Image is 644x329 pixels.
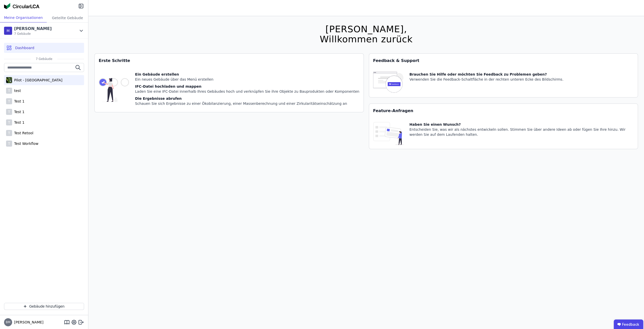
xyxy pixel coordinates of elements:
div: Haben Sie einen Wunsch? [409,122,634,127]
div: Test Retool [12,130,33,136]
div: Test 1 [12,109,24,114]
div: Laden Sie eine IFC-Datei innerhalb Ihres Gebäudes hoch und verknüpfen Sie ihre Objekte zu Bauprod... [135,89,359,94]
img: Pilot - Green Building [6,76,12,84]
div: Entscheiden Sie, was wir als nächstes entwickeln sollen. Stimmen Sie über andere Ideen ab oder fü... [409,127,634,137]
img: getting_started_tile-DrF_GRSv.svg [99,72,129,108]
div: IFC-Datei hochladen und mappen [135,84,359,89]
div: Pilot - [GEOGRAPHIC_DATA] [12,78,62,83]
div: Brauchen Sie Hilfe oder möchten Sie Feedback zu Problemen geben? [409,72,563,77]
div: [PERSON_NAME], [320,24,413,34]
div: T [6,98,12,104]
div: Willkommen zurück [320,34,413,44]
div: [PERSON_NAME] [14,26,52,32]
div: Erste Schritte [95,54,364,68]
div: Ein neues Gebäude über das Menü erstellen [135,77,359,82]
div: Verwenden Sie die Feedback-Schaltfläche in der rechten unteren Ecke des Bildschirms. [409,77,563,82]
div: Feature-Anfragen [369,104,638,118]
img: feature_request_tile-UiXE1qGU.svg [373,122,403,145]
div: T [6,88,12,94]
div: Test 1 [12,99,24,104]
div: Ein Gebäude erstellen [135,72,359,77]
img: Concular [4,3,39,9]
div: M [4,27,12,35]
img: feedback-icon-HCTs5lye.svg [373,72,403,93]
div: T [6,119,12,125]
span: [PERSON_NAME] [12,320,43,325]
div: Feedback & Support [369,54,638,68]
div: Die Ergebnisse abrufen [135,96,359,101]
div: T [6,141,12,147]
span: Dashboard [15,45,34,50]
span: 7 Gebäude [14,32,52,36]
div: T [6,130,12,136]
div: Geteilte Gebäude [47,13,88,22]
div: Test 1 [12,120,24,125]
span: 7 Gebäude [31,57,58,61]
div: test [12,88,21,93]
button: Gebäude hinzufügen [4,303,84,310]
div: T [6,109,12,115]
span: BM [6,321,11,324]
div: Test Workflow [12,141,38,146]
div: Schauen Sie sich Ergebnisse zu einer Ökobilanzierung, einer Massenberechnung und einer Zirkularit... [135,101,359,106]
